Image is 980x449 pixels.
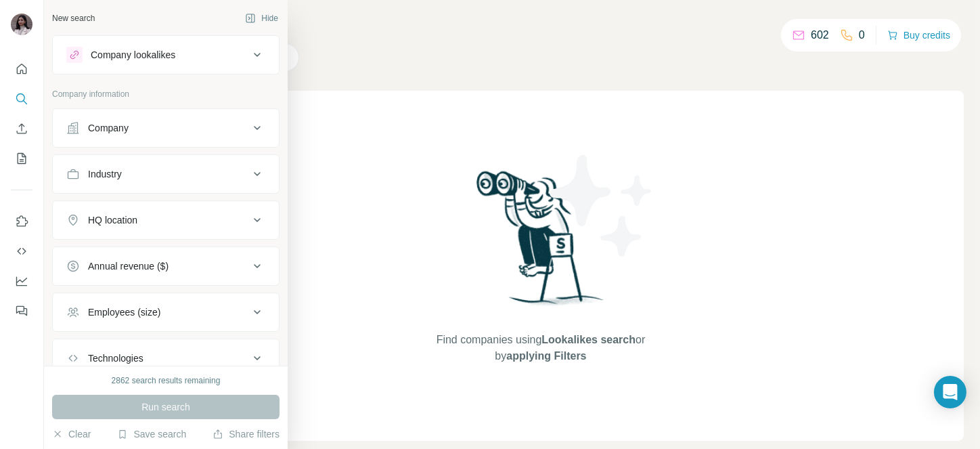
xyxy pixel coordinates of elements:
button: Dashboard [11,269,32,293]
p: Company information [52,88,280,100]
div: HQ location [88,213,137,227]
button: Technologies [53,342,279,375]
button: HQ location [53,204,279,236]
button: Buy credits [887,26,950,45]
button: Use Surfe on LinkedIn [11,209,32,234]
h4: Search [118,16,964,35]
div: Annual revenue ($) [88,259,169,273]
button: Feedback [11,299,32,323]
div: Company lookalikes [91,48,175,62]
img: Surfe Illustration - Woman searching with binoculars [470,167,611,318]
button: Use Surfe API [11,239,32,263]
button: Clear [52,427,91,441]
div: Industry [88,167,122,181]
button: My lists [11,146,32,171]
button: Search [11,87,32,111]
button: Save search [117,427,186,441]
button: Industry [53,158,279,190]
div: New search [52,12,95,24]
span: applying Filters [506,350,586,362]
button: Hide [236,8,288,28]
button: Share filters [213,427,280,441]
button: Quick start [11,57,32,81]
img: Surfe Illustration - Stars [541,145,663,267]
button: Enrich CSV [11,116,32,141]
button: Company lookalikes [53,39,279,71]
button: Company [53,112,279,144]
div: Company [88,121,129,135]
button: Annual revenue ($) [53,250,279,282]
span: Lookalikes search [541,334,636,345]
div: Technologies [88,351,143,365]
p: 602 [811,27,829,43]
span: Find companies using or by [432,332,649,364]
button: Employees (size) [53,296,279,328]
div: 2862 search results remaining [112,375,221,387]
div: Employees (size) [88,305,160,319]
div: Open Intercom Messenger [934,376,966,408]
img: Avatar [11,14,32,35]
p: 0 [859,27,865,43]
